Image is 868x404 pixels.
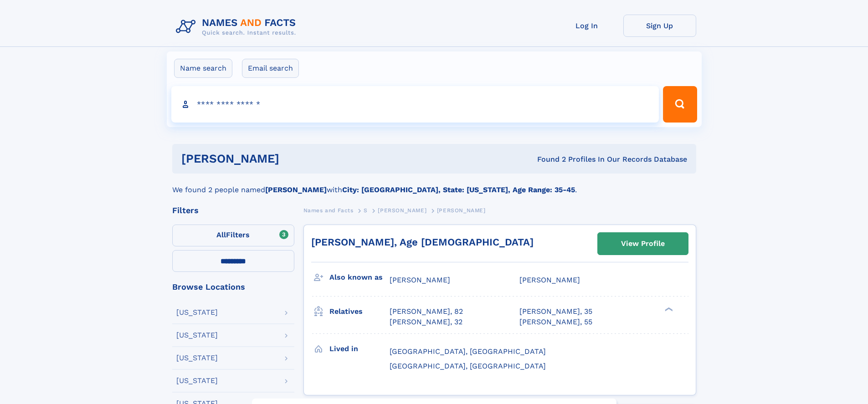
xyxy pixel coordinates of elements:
[176,309,218,316] div: [US_STATE]
[329,304,390,319] h3: Relatives
[390,347,546,356] span: [GEOGRAPHIC_DATA], [GEOGRAPHIC_DATA]
[623,15,696,37] a: Sign Up
[378,205,426,216] a: [PERSON_NAME]
[519,307,592,317] a: [PERSON_NAME], 35
[171,86,659,123] input: search input
[329,270,390,285] h3: Also known as
[172,174,696,195] div: We found 2 people named with .
[378,207,426,214] span: [PERSON_NAME]
[174,59,232,78] label: Name search
[342,185,575,194] b: City: [GEOGRAPHIC_DATA], State: [US_STATE], Age Range: 35-45
[176,377,218,384] div: [US_STATE]
[437,207,486,214] span: [PERSON_NAME]
[216,230,226,239] span: All
[390,276,450,284] span: [PERSON_NAME]
[519,276,580,284] span: [PERSON_NAME]
[176,354,218,362] div: [US_STATE]
[390,307,463,317] a: [PERSON_NAME], 82
[172,283,294,291] div: Browse Locations
[172,15,303,39] img: Logo Names and Facts
[242,59,299,78] label: Email search
[172,206,294,215] div: Filters
[311,236,534,248] a: [PERSON_NAME], Age [DEMOGRAPHIC_DATA]
[329,341,390,357] h3: Lived in
[598,233,688,255] a: View Profile
[663,86,697,123] button: Search Button
[519,317,592,327] a: [PERSON_NAME], 55
[181,153,408,164] h1: [PERSON_NAME]
[550,15,623,37] a: Log In
[172,225,294,246] label: Filters
[390,362,546,370] span: [GEOGRAPHIC_DATA], [GEOGRAPHIC_DATA]
[621,233,665,254] div: View Profile
[364,207,368,214] span: S
[303,205,354,216] a: Names and Facts
[176,332,218,339] div: [US_STATE]
[408,154,687,164] div: Found 2 Profiles In Our Records Database
[390,317,462,327] a: [PERSON_NAME], 32
[265,185,327,194] b: [PERSON_NAME]
[663,307,673,312] div: ❯
[364,205,368,216] a: S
